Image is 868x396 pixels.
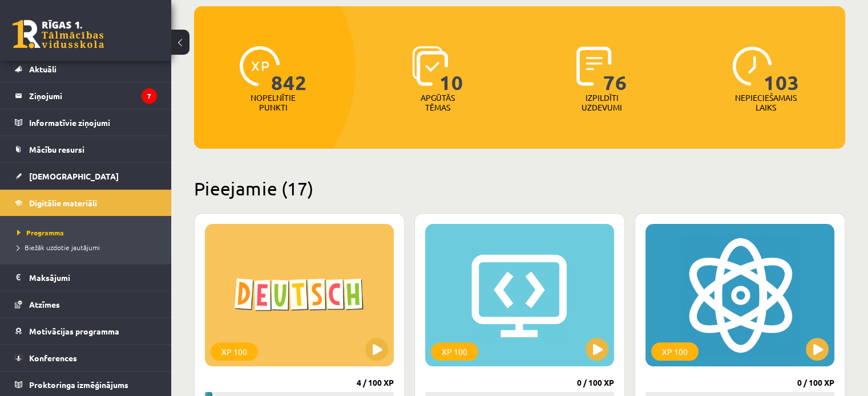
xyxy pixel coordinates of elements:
span: Biežāk uzdotie jautājumi [17,243,100,252]
span: Programma [17,228,64,237]
a: Ziņojumi7 [15,83,157,109]
a: Atzīmes [15,291,157,317]
i: 7 [142,88,157,104]
span: Motivācijas programma [29,326,119,336]
a: Mācību resursi [15,136,157,162]
span: 842 [271,46,307,93]
a: Konferences [15,345,157,371]
a: Maksājumi [15,264,157,291]
span: [DEMOGRAPHIC_DATA] [29,171,119,181]
legend: Ziņojumi [29,83,157,109]
div: XP 100 [651,342,699,361]
a: Digitālie materiāli [15,190,157,216]
legend: Informatīvie ziņojumi [29,109,157,136]
p: Izpildīti uzdevumi [579,93,624,112]
a: [DEMOGRAPHIC_DATA] [15,163,157,189]
a: Programma [17,227,160,238]
div: XP 100 [211,342,258,361]
span: Proktoringa izmēģinājums [29,379,128,390]
h2: Pieejamie (17) [194,177,845,199]
a: Biežāk uzdotie jautājumi [17,242,160,252]
span: Atzīmes [29,299,60,309]
span: 103 [764,46,800,93]
p: Nopelnītie punkti [251,93,296,112]
span: Mācību resursi [29,144,84,154]
img: icon-xp-0682a9bc20223a9ccc6f5883a126b849a74cddfe5390d2b41b4391c66f2066e7.svg [240,46,280,86]
a: Rīgas 1. Tālmācības vidusskola [13,20,104,48]
img: icon-clock-7be60019b62300814b6bd22b8e044499b485619524d84068768e800edab66f18.svg [732,46,772,86]
p: Nepieciešamais laiks [735,93,797,112]
span: Digitālie materiāli [29,198,97,208]
img: icon-learned-topics-4a711ccc23c960034f471b6e78daf4a3bad4a20eaf4de84257b87e66633f6470.svg [412,46,448,86]
a: Motivācijas programma [15,318,157,344]
p: Apgūtās tēmas [415,93,460,112]
a: Aktuāli [15,56,157,82]
span: 76 [603,46,627,93]
img: icon-completed-tasks-ad58ae20a441b2904462921112bc710f1caf180af7a3daa7317a5a94f2d26646.svg [576,46,612,86]
legend: Maksājumi [29,264,157,291]
span: Aktuāli [29,64,56,74]
span: 10 [439,46,463,93]
a: Informatīvie ziņojumi [15,109,157,136]
div: XP 100 [431,342,478,361]
span: Konferences [29,353,77,363]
